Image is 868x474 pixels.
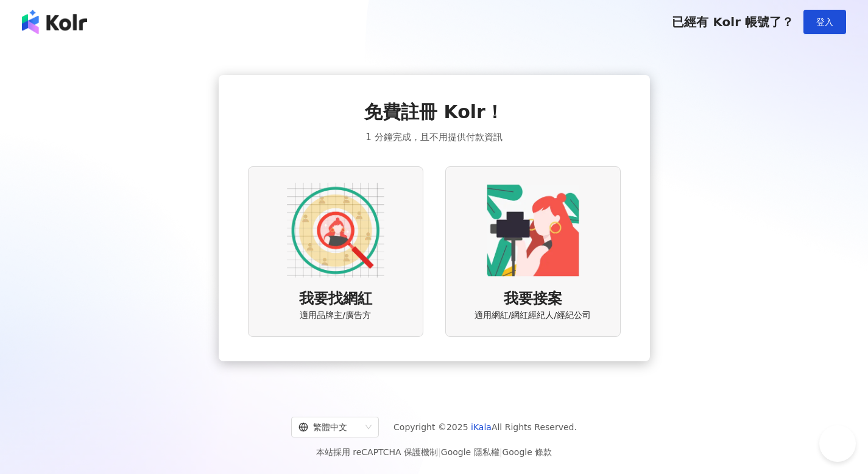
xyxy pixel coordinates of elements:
span: 已經有 Kolr 帳號了？ [672,15,794,29]
span: 免費註冊 Kolr！ [364,99,504,125]
span: 我要找網紅 [299,289,372,310]
img: logo [22,10,87,34]
span: 我要接案 [504,289,562,310]
span: | [438,447,441,457]
img: KOL identity option [484,182,582,279]
span: 登入 [816,17,833,27]
span: 1 分鐘完成，且不用提供付款資訊 [365,130,502,144]
span: 適用網紅/網紅經紀人/經紀公司 [475,310,591,322]
span: 本站採用 reCAPTCHA 保護機制 [316,445,552,459]
div: 繁體中文 [298,417,361,437]
button: 登入 [803,10,846,34]
span: Copyright © 2025 All Rights Reserved. [393,420,577,434]
span: 適用品牌主/廣告方 [300,310,371,322]
a: Google 隱私權 [441,447,499,457]
img: AD identity option [287,182,384,279]
a: iKala [471,422,492,432]
span: | [499,447,503,457]
iframe: Help Scout Beacon - Open [819,425,856,462]
a: Google 條款 [502,447,552,457]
